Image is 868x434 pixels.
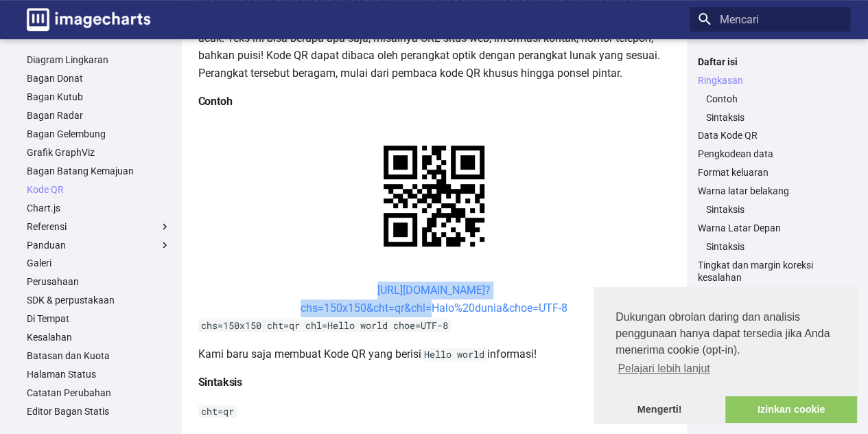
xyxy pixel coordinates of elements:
font: Bagan Gelembung [27,128,106,139]
font: Galeri [27,258,51,269]
nav: Daftar isi [690,56,850,284]
font: Bagan Batang Kemajuan [27,165,134,176]
nav: Ringkasan [698,93,842,124]
a: Catatan Perubahan [27,387,171,399]
font: Ringkasan [698,75,743,86]
a: Perusahaan [27,275,171,288]
font: Kesalahan [27,332,72,343]
font: [URL][DOMAIN_NAME]? [377,284,491,297]
font: chs=150x150&cht=qr&chl=Halo%20dunia&choe=UTF-8 [301,301,567,315]
a: Ringkasan [698,74,842,87]
a: Kode QR [27,183,171,196]
a: Editor Bagan Statis [27,405,171,418]
div: persetujuan cookie [594,287,857,423]
font: Di Tempat [27,313,69,324]
font: Bagan Donat [27,73,83,84]
font: Pengkodean data [698,148,773,159]
a: Sintaksis [706,240,842,253]
a: Sintaksis [706,111,842,124]
font: Bagan Kutub [27,91,83,102]
font: Batasan dan Kuota [27,350,110,361]
font: Kami baru saja membuat Kode QR yang berisi [198,347,421,361]
a: Di Tempat [27,312,171,325]
font: Sintaksis [706,204,744,215]
a: Warna latar belakang [698,185,842,197]
font: Halaman Status [27,369,96,380]
a: Warna Latar Depan [698,222,842,234]
a: Pengkodean data [698,148,842,160]
font: Dukungan obrolan daring dan analisis penggunaan hanya dapat tersedia jika Anda menerima cookie (o... [615,311,830,356]
a: Sintaksis [706,203,842,216]
font: Format keluaran [698,167,769,178]
font: Warna latar belakang [698,185,789,196]
font: Referensi [27,221,67,232]
nav: Warna latar belakang [698,203,842,216]
font: Data Kode QR [698,130,758,141]
font: Editor Bagan Statis [27,406,109,417]
a: Data Kode QR [698,129,842,141]
a: Bagan Kutub [27,91,171,103]
font: Mengerti! [637,404,682,415]
font: Catatan Perubahan [27,387,111,398]
font: Bagan Radar [27,110,83,121]
font: Pelajari lebih lanjut [618,363,709,374]
font: Panduan [27,240,66,251]
font: Kode QR [27,184,64,195]
font: Sintaksis [706,241,744,252]
a: Diagram Lingkaran [27,54,171,66]
img: logo [27,8,150,31]
a: Grafik GraphViz [27,146,171,159]
font: SDK & perpustakaan [27,295,115,306]
a: Format keluaran [698,166,842,179]
font: Diagram Lingkaran [27,54,108,65]
a: pelajari lebih lanjut tentang cookie [615,358,712,379]
a: abaikan pesan cookie [594,396,725,424]
font: Contoh [198,95,233,108]
a: [URL][DOMAIN_NAME]?chs=150x150&cht=qr&chl=Halo%20dunia&choe=UTF-8 [301,284,567,315]
a: Chart.js [27,202,171,214]
code: chs=150x150 cht=qr chl=Hello world choe=UTF-8 [198,319,451,332]
code: cht=qr [198,405,237,418]
font: informasi! [487,347,537,361]
nav: Warna Latar Depan [698,240,842,253]
font: Contoh [706,93,738,104]
a: Kesalahan [27,331,171,343]
a: Batasan dan Kuota [27,350,171,362]
a: SDK & perpustakaan [27,294,171,306]
a: izinkan cookie [725,396,857,424]
img: bagan [360,122,508,271]
a: Galeri [27,257,171,269]
font: Warna Latar Depan [698,222,781,233]
font: Tingkat dan margin koreksi kesalahan [698,260,813,283]
font: Sintaksis [706,112,744,123]
code: Hello world [421,348,487,361]
a: Dokumentasi Bagan Gambar [21,3,156,36]
a: Halaman Status [27,368,171,380]
a: Bagan Donat [27,72,171,84]
font: Daftar isi [698,56,738,67]
font: Perusahaan [27,276,79,287]
input: Mencari [690,7,850,32]
a: Bagan Batang Kemajuan [27,165,171,177]
a: Bagan Radar [27,109,171,122]
a: Contoh [706,93,842,105]
font: Grafik GraphViz [27,147,95,158]
font: Izinkan cookie [758,404,825,415]
a: Bagan Gelembung [27,128,171,140]
font: Chart.js [27,203,60,214]
a: Tingkat dan margin koreksi kesalahan [698,259,842,284]
font: Sintaksis [198,376,243,389]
